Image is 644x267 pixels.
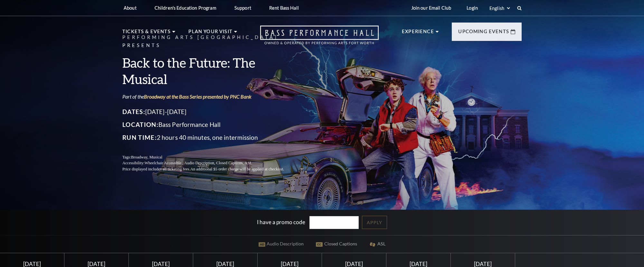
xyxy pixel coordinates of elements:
span: An additional $5 order charge will be applied at checkout. [190,167,284,171]
p: Rent Bass Hall [269,5,299,11]
p: Part of the [122,93,299,100]
span: Wheelchair Accessible , Audio Description, Closed Captions, ASL [145,161,252,165]
p: 2 hours 40 minutes, one intermission [122,132,299,143]
p: Accessibility: [122,160,299,166]
span: Location: [122,121,158,128]
p: [DATE]-[DATE] [122,107,299,117]
label: I have a promo code [257,218,305,225]
p: Upcoming Events [458,28,509,39]
select: Select: [488,5,511,11]
p: Tags: [122,154,299,160]
p: Children's Education Program [155,5,216,11]
p: Tickets & Events [122,28,171,39]
span: Run Time: [122,134,157,141]
p: Price displayed includes all ticketing fees. [122,166,299,172]
span: Broadway, Musical [131,155,162,159]
p: Plan Your Visit [188,28,232,39]
p: Bass Performance Hall [122,119,299,130]
p: Experience [402,28,434,39]
span: Dates: [122,108,145,115]
p: Support [234,5,251,11]
p: About [124,5,137,11]
h3: Back to the Future: The Musical [122,54,299,87]
a: Broadway at the Bass Series presented by PNC Bank [144,93,251,100]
